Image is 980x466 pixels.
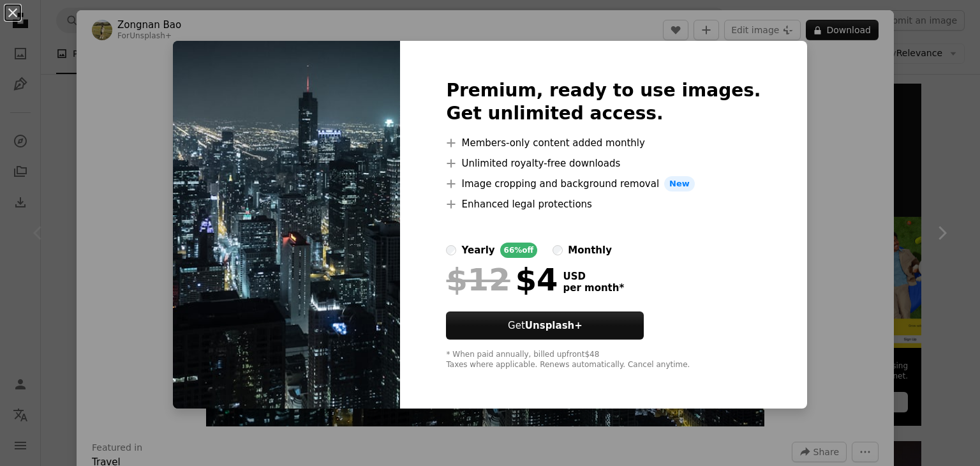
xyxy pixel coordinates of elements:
span: $12 [446,263,510,296]
div: monthly [568,243,612,258]
span: USD [563,271,624,282]
li: Enhanced legal protections [446,197,761,212]
strong: Unsplash+ [525,320,583,331]
div: * When paid annually, billed upfront $48 Taxes where applicable. Renews automatically. Cancel any... [446,350,761,370]
img: premium_photo-1669927131902-a64115445f0f [173,41,400,409]
li: Unlimited royalty-free downloads [446,156,761,171]
span: per month * [563,282,624,294]
li: Members-only content added monthly [446,135,761,151]
li: Image cropping and background removal [446,176,761,192]
input: yearly66%off [446,245,456,255]
span: New [664,176,695,192]
div: $4 [446,263,558,296]
div: yearly [461,243,494,258]
div: 66% off [500,243,538,258]
h2: Premium, ready to use images. Get unlimited access. [446,79,761,125]
input: monthly [553,245,563,255]
button: GetUnsplash+ [446,312,644,340]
